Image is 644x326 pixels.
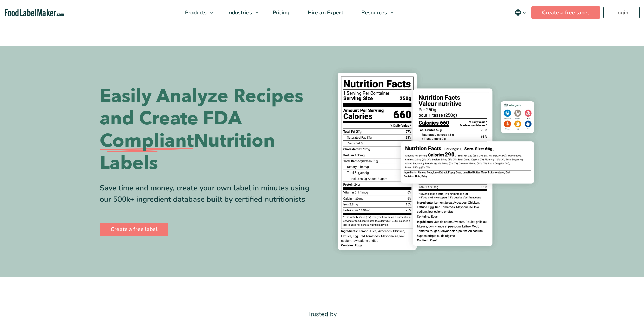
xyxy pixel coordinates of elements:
[183,9,207,16] span: Products
[100,183,317,205] div: Save time and money, create your own label in minutes using our 500k+ ingredient database built b...
[100,85,317,175] h1: Easily Analyze Recipes and Create FDA Nutrition Labels
[306,9,344,16] span: Hire an Expert
[100,130,194,152] span: Compliant
[225,9,253,16] span: Industries
[100,309,545,319] p: Trusted by
[359,9,388,16] span: Resources
[271,9,290,16] span: Pricing
[603,6,640,19] a: Login
[531,6,600,19] a: Create a free label
[100,223,168,236] a: Create a free label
